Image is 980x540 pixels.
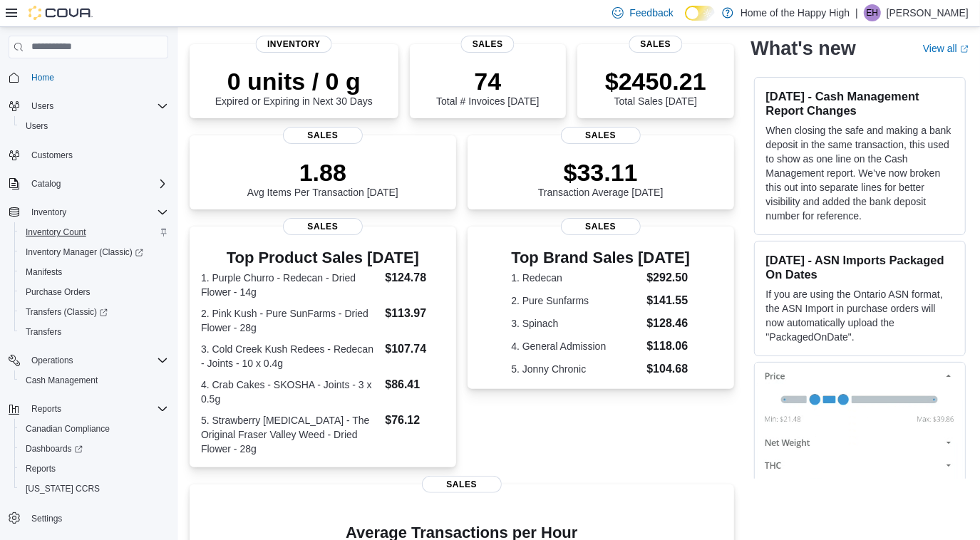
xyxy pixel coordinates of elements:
[511,316,641,331] dt: 3. Spinach
[766,89,954,118] h3: [DATE] - Cash Management Report Changes
[26,175,66,192] button: Catalog
[20,118,53,135] a: Users
[31,178,61,189] span: Catalog
[385,305,444,322] dd: $113.97
[3,174,174,194] button: Catalog
[436,67,539,95] p: 74
[14,370,174,390] button: Cash Management
[3,507,174,528] button: Settings
[14,262,174,282] button: Manifests
[26,423,110,435] span: Canadian Compliance
[20,303,168,321] span: Transfers (Classic)
[26,443,83,455] span: Dashboards
[605,67,706,95] p: $2450.21
[14,222,174,242] button: Inventory Count
[960,45,969,53] svg: External link
[14,479,174,499] button: [US_STATE] CCRS
[422,476,502,493] span: Sales
[561,127,641,144] span: Sales
[20,323,168,341] span: Transfers
[14,116,174,136] button: Users
[511,362,641,376] dt: 5. Jonny Chronic
[385,376,444,393] dd: $86.41
[3,399,174,419] button: Reports
[14,439,174,459] a: Dashboards
[26,246,143,258] span: Inventory Manager (Classic)
[26,120,48,132] span: Users
[629,36,682,53] span: Sales
[855,4,858,21] p: |
[20,440,88,457] a: Dashboards
[26,375,98,386] span: Cash Management
[20,118,168,135] span: Users
[20,264,168,281] span: Manifests
[385,269,444,286] dd: $124.78
[511,294,641,308] dt: 2. Pure Sunfarms
[26,146,168,164] span: Customers
[283,218,363,235] span: Sales
[766,123,954,223] p: When closing the safe and making a bank deposit in the same transaction, this used to show as one...
[31,150,73,161] span: Customers
[31,72,54,83] span: Home
[20,244,149,261] a: Inventory Manager (Classic)
[887,4,969,21] p: [PERSON_NAME]
[283,127,363,144] span: Sales
[3,67,174,88] button: Home
[26,510,68,527] a: Settings
[201,249,445,266] h3: Top Product Sales [DATE]
[511,339,641,353] dt: 4. General Admission
[26,204,168,221] span: Inventory
[3,351,174,370] button: Operations
[26,326,61,338] span: Transfers
[26,175,168,192] span: Catalog
[20,460,61,477] a: Reports
[20,323,67,341] a: Transfers
[741,4,850,21] p: Home of the Happy High
[20,284,168,301] span: Purchase Orders
[26,400,67,417] button: Reports
[20,224,168,241] span: Inventory Count
[26,68,168,86] span: Home
[685,6,715,21] input: Dark Mode
[20,480,105,497] a: [US_STATE] CCRS
[14,459,174,479] button: Reports
[20,244,168,261] span: Inventory Manager (Classic)
[201,378,379,406] dt: 4. Crab Cakes - SKOSHA - Joints - 3 x 0.5g
[247,158,398,198] div: Avg Items Per Transaction [DATE]
[20,420,115,437] a: Canadian Compliance
[511,249,690,266] h3: Top Brand Sales [DATE]
[461,36,515,53] span: Sales
[629,6,673,20] span: Feedback
[215,67,373,95] p: 0 units / 0 g
[20,303,113,321] a: Transfers (Classic)
[26,286,91,298] span: Purchase Orders
[538,158,664,198] div: Transaction Average [DATE]
[766,253,954,281] h3: [DATE] - ASN Imports Packaged On Dates
[26,98,59,115] button: Users
[436,67,539,107] div: Total # Invoices [DATE]
[14,302,174,322] a: Transfers (Classic)
[3,202,174,222] button: Inventory
[14,282,174,302] button: Purchase Orders
[20,460,168,477] span: Reports
[31,513,62,524] span: Settings
[201,413,379,456] dt: 5. Strawberry [MEDICAL_DATA] - The Original Fraser Valley Weed - Dried Flower - 28g
[201,306,379,335] dt: 2. Pink Kush - Pure SunFarms - Dried Flower - 28g
[867,4,879,21] span: EH
[511,271,641,285] dt: 1. Redecan
[385,412,444,429] dd: $76.12
[3,145,174,165] button: Customers
[26,204,72,221] button: Inventory
[256,36,332,53] span: Inventory
[29,6,93,20] img: Cova
[31,100,53,112] span: Users
[201,342,379,370] dt: 3. Cold Creek Kush Redees - Redecan - Joints - 10 x 0.4g
[14,322,174,342] button: Transfers
[646,338,690,355] dd: $118.06
[646,315,690,332] dd: $128.46
[646,360,690,378] dd: $104.68
[26,147,78,164] a: Customers
[3,96,174,116] button: Users
[201,271,379,299] dt: 1. Purple Churro - Redecan - Dried Flower - 14g
[646,292,690,309] dd: $141.55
